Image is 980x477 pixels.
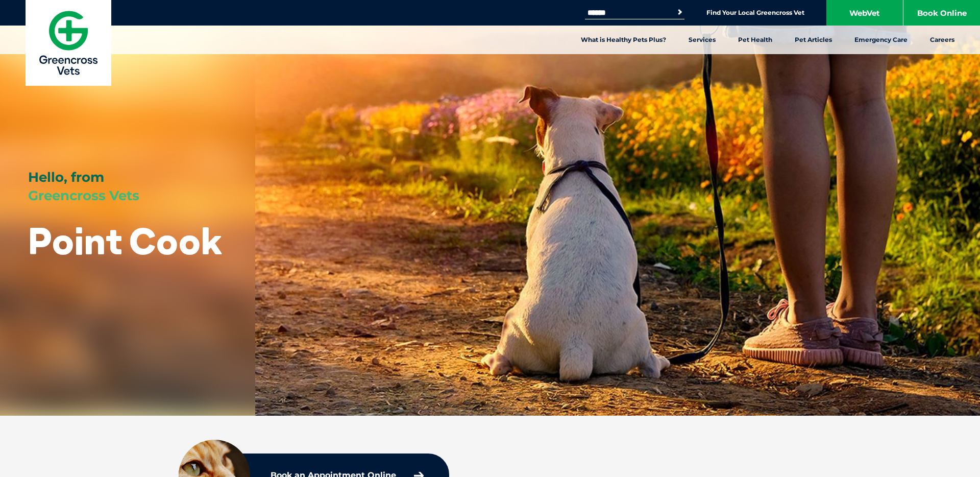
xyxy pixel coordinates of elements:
[28,221,222,261] h1: Point Cook
[783,26,843,54] a: Pet Articles
[28,187,139,204] span: Greencross Vets
[28,169,104,185] span: Hello, from
[843,26,919,54] a: Emergency Care
[919,26,966,54] a: Careers
[677,26,727,54] a: Services
[570,26,677,54] a: What is Healthy Pets Plus?
[706,9,804,17] a: Find Your Local Greencross Vet
[675,7,685,17] button: Search
[727,26,783,54] a: Pet Health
